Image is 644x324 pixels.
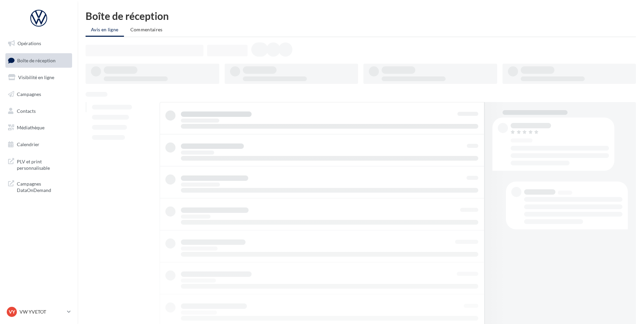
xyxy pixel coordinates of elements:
span: Médiathèque [17,125,44,130]
div: Boîte de réception [86,11,636,21]
span: Contacts [17,108,36,114]
a: Campagnes DataOnDemand [4,176,73,196]
a: Boîte de réception [4,53,73,68]
span: Commentaires [130,27,163,32]
span: VY [9,309,15,315]
a: VY VW YVETOT [5,305,72,318]
a: Médiathèque [4,121,73,135]
p: VW YVETOT [20,309,64,315]
a: Campagnes [4,87,73,101]
span: Campagnes [17,91,41,97]
a: Contacts [4,104,73,118]
a: Calendrier [4,137,73,152]
a: Opérations [4,36,73,51]
span: Calendrier [17,141,39,147]
span: PLV et print personnalisable [17,157,69,171]
a: PLV et print personnalisable [4,154,73,174]
a: Visibilité en ligne [4,70,73,85]
span: Campagnes DataOnDemand [17,179,69,194]
span: Opérations [18,40,41,46]
span: Visibilité en ligne [18,74,54,80]
span: Boîte de réception [17,57,56,63]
